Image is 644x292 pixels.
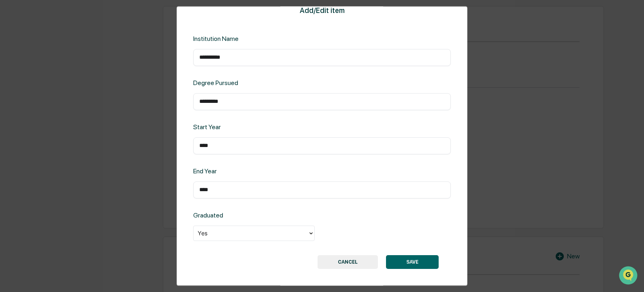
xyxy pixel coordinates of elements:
div: Degree Pursued [193,79,309,86]
button: Start new chat [138,64,147,74]
div: 🗄️ [59,103,65,109]
div: 🔎 [8,118,15,125]
span: Data Lookup [16,117,51,126]
span: Pylon [81,137,98,143]
div: Institution Name [193,34,309,42]
a: 🔎Data Lookup [5,114,54,129]
div: 🖐️ [8,103,15,109]
a: 🖐️Preclearance [5,99,55,113]
a: Powered byPylon [57,137,98,143]
div: End Year [193,167,309,175]
a: 🗄️Attestations [55,99,104,113]
div: Yes [198,228,304,238]
div: Graduated [193,211,309,219]
iframe: Open customer support [618,265,640,287]
p: How can we help? [8,17,147,30]
span: Attestations [67,102,100,110]
div: Add/Edit item [193,6,451,14]
span: Preclearance [16,102,52,110]
button: CANCEL [318,255,378,269]
button: SAVE [386,255,439,269]
div: We're available if you need us! [28,70,102,77]
div: Start new chat [28,62,133,70]
div: Start Year [193,123,309,130]
img: 1746055101610-c473b297-6a78-478c-a979-82029cc54cd1 [8,62,23,77]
